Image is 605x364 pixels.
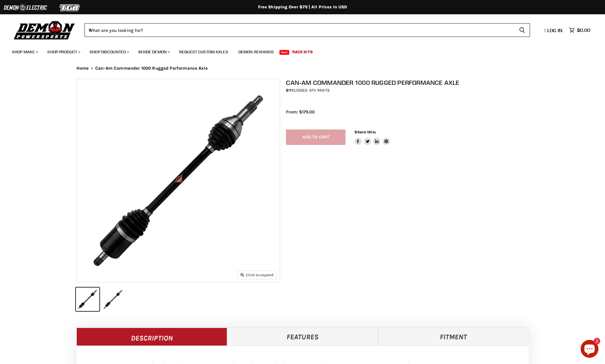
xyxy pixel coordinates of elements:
a: Demon Rewards [234,46,278,58]
button: Search [514,23,530,37]
span: From: $179.00 [286,109,315,115]
button: IMAGE thumbnail [76,288,99,311]
span: Click to expand [240,273,273,277]
a: Home [76,66,89,71]
a: Race Kits [288,46,317,58]
a: Features [227,328,378,346]
img: Demon Electric Logo 2 [3,2,48,13]
a: Description [76,328,227,346]
div: by [286,87,535,94]
span: $0.00 [577,27,590,33]
ul: Main menu [7,43,589,58]
button: IMAGE thumbnail [101,288,125,311]
a: Shop Make [7,46,42,58]
a: Shop Discounted [85,46,133,58]
img: IMAGE [77,79,280,282]
aside: Share this: [354,129,390,145]
a: Rugged ATV Parts [291,88,330,93]
a: Shop Product [43,46,84,58]
span: Can-Am Commander 1000 Rugged Performance Axle [95,66,208,71]
a: Inside Demon [134,46,173,58]
h1: Can-Am Commander 1000 Rugged Performance Axle [286,79,535,86]
img: Demon Powersports [12,19,77,40]
a: Log in [542,28,566,33]
inbox-online-store-chat: Shopify online store chat [579,340,600,359]
a: Fitment [378,328,529,346]
form: Product [85,23,530,37]
img: TGB Logo 2 [48,2,92,13]
span: Share this: [354,130,376,134]
nav: Breadcrumbs [65,66,541,71]
div: Free Shipping Over $75 | All Prices In USD [65,4,541,10]
span: New! [279,50,290,55]
a: Request Custom Axles [175,46,233,58]
a: $0.00 [566,26,593,35]
input: When autocomplete results are available use up and down arrows to review and enter to select [85,23,514,37]
button: Click to expand [238,271,276,279]
span: Log in [547,27,562,33]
